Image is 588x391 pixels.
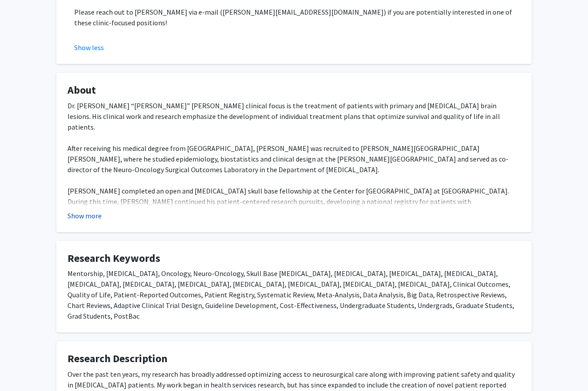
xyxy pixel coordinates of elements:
[7,351,38,384] iframe: Chat
[68,84,520,97] h4: About
[74,42,104,53] button: Show less
[68,100,520,239] div: Dr. [PERSON_NAME] “[PERSON_NAME]” [PERSON_NAME] clinical focus is the treatment of patients with ...
[74,7,520,28] p: Please reach out to [PERSON_NAME] via e-mail ([PERSON_NAME][EMAIL_ADDRESS][DOMAIN_NAME]) if you a...
[68,252,520,265] h4: Research Keywords
[68,210,102,221] button: Show more
[68,268,520,321] div: Mentorship, [MEDICAL_DATA], Oncology, Neuro-Oncology, Skull Base [MEDICAL_DATA], [MEDICAL_DATA], ...
[68,352,520,365] h4: Research Description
